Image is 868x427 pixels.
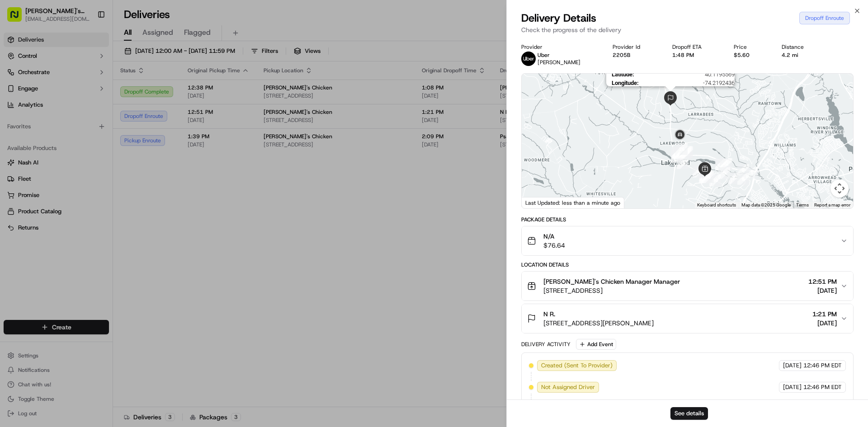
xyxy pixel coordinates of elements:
[746,167,758,178] div: 1
[9,86,25,103] img: 1736555255976-a54dd68f-1ca7-489b-9aae-adbdc363a1c4
[676,143,688,155] div: 26
[90,153,109,160] span: Pylon
[808,277,837,286] span: 12:51 PM
[672,43,719,51] div: Dropoff ETA
[672,147,684,159] div: 20
[541,361,613,370] span: Created (Sent To Provider)
[521,43,598,51] div: Provider
[814,202,850,207] a: Report a map error
[734,43,767,51] div: Price
[672,52,719,59] div: 1:48 PM
[9,9,27,27] img: Nash
[796,202,809,207] a: Terms (opens in new tab)
[521,52,536,66] img: uber-new-logo.jpeg
[721,158,732,170] div: 3
[612,80,639,86] span: Longitude :
[543,310,555,319] span: N R.
[521,341,571,348] div: Delivery Activity
[543,232,565,241] span: N/A
[612,71,634,78] span: Latitude :
[18,131,69,140] span: Knowledge Base
[709,174,721,186] div: 10
[734,52,767,59] div: $5.60
[9,36,165,51] p: Welcome 👋
[522,226,853,255] button: N/A$76.64
[737,164,749,176] div: 2
[521,261,854,268] div: Location Details
[680,146,692,158] div: 23
[613,43,658,51] div: Provider Id
[671,148,683,160] div: 18
[693,166,704,178] div: 15
[718,167,730,179] div: 9
[783,361,802,370] span: [DATE]
[9,132,16,139] div: 📗
[543,319,654,328] span: [STREET_ADDRESS][PERSON_NAME]
[737,173,749,185] div: 8
[782,43,821,51] div: Distance
[803,361,842,370] span: 12:46 PM EDT
[613,52,630,59] button: 2205B
[803,383,842,391] span: 12:46 PM EDT
[741,202,791,207] span: Map data ©2025 Google
[543,241,565,250] span: $76.64
[85,131,145,140] span: API Documentation
[524,197,554,208] a: Open this area in Google Maps (opens a new window)
[697,202,736,208] button: Keyboard shortcuts
[642,80,735,86] span: -74.2192436
[24,58,163,68] input: Got a question? Start typing here...
[541,383,595,391] span: Not Assigned Driver
[543,277,680,286] span: [PERSON_NAME]'s Chicken Manager Manager
[543,286,680,295] span: [STREET_ADDRESS]
[715,159,727,170] div: 5
[681,146,693,158] div: 24
[521,216,854,223] div: Package Details
[830,179,849,197] button: Map camera controls
[524,197,554,208] img: Google
[670,407,708,420] button: See details
[538,59,580,66] span: [PERSON_NAME]
[154,89,165,100] button: Start new chat
[812,310,837,319] span: 1:21 PM
[782,52,821,59] div: 4.2 mi
[521,25,854,34] p: Check the progress of the delivery
[699,172,711,183] div: 11
[31,95,114,103] div: We're available if you need us!
[522,272,853,300] button: [PERSON_NAME]'s Chicken Manager Manager[STREET_ADDRESS]12:51 PM[DATE]
[31,86,148,95] div: Start new chat
[538,52,580,59] p: Uber
[522,304,853,333] button: N R.[STREET_ADDRESS][PERSON_NAME]1:21 PM[DATE]
[677,157,689,169] div: 16
[783,383,802,391] span: [DATE]
[808,286,837,295] span: [DATE]
[675,147,687,159] div: 22
[5,127,73,144] a: 📗Knowledge Base
[73,127,149,144] a: 💻API Documentation
[576,339,616,350] button: Add Event
[76,132,84,139] div: 💻
[521,11,596,25] span: Delivery Details
[679,148,691,160] div: 25
[702,171,714,183] div: 14
[638,71,735,78] span: 40.1195569
[812,319,837,328] span: [DATE]
[522,197,624,208] div: Last Updated: less than a minute ago
[728,172,740,184] div: 7
[64,153,109,160] a: Powered byPylon
[720,158,731,170] div: 6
